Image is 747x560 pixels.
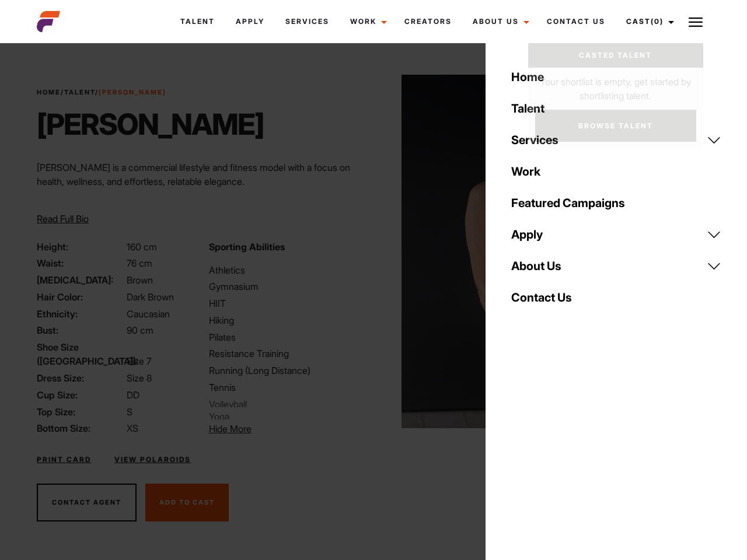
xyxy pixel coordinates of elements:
[37,10,60,33] img: cropped-aefm-brand-fav-22-square.png
[37,240,124,254] span: Height:
[159,498,215,506] span: Add To Cast
[37,340,124,368] span: Shoe Size ([GEOGRAPHIC_DATA]):
[504,61,728,93] a: Home
[37,405,124,419] span: Top Size:
[127,291,174,303] span: Dark Brown
[535,110,696,142] a: Browse Talent
[37,213,89,225] span: Read Full Bio
[127,372,152,384] span: Size 8
[37,388,124,402] span: Cup Size:
[504,187,728,219] a: Featured Campaigns
[127,274,153,286] span: Brown
[616,6,681,37] a: Cast(0)
[528,43,703,68] a: Casted Talent
[64,88,95,96] a: Talent
[209,397,324,408] li: Volleyball
[37,198,366,240] p: Through her modeling and wellness brand, HEAL, she inspires others on their wellness journeys—cha...
[225,6,275,37] a: Apply
[209,296,366,310] li: HIIT
[209,241,285,253] strong: Sporting Abilities
[651,17,664,26] span: (0)
[504,93,728,124] a: Talent
[275,6,340,37] a: Services
[37,273,124,287] span: [MEDICAL_DATA]:
[99,88,166,96] strong: [PERSON_NAME]
[127,257,152,269] span: 76 cm
[170,6,225,37] a: Talent
[37,88,61,96] a: Home
[209,346,366,360] li: Resistance Training
[504,282,728,313] a: Contact Us
[127,324,153,336] span: 90 cm
[209,409,323,419] li: Yoga
[114,454,191,465] a: View Polaroids
[37,160,366,188] p: [PERSON_NAME] is a commercial lifestyle and fitness model with a focus on health, wellness, and e...
[462,6,536,37] a: About Us
[394,6,462,37] a: Creators
[37,421,124,435] span: Bottom Size:
[528,68,703,103] p: Your shortlist is empty, get started by shortlisting talent.
[37,87,166,97] span: / /
[340,6,394,37] a: Work
[127,308,170,320] span: Caucasian
[209,363,366,377] li: Running (Long Distance)
[37,371,124,385] span: Dress Size:
[37,484,137,522] button: Contact Agent
[504,156,728,187] a: Work
[209,263,366,277] li: Athletics
[504,219,728,250] a: Apply
[209,313,366,327] li: Hiking
[127,406,132,418] span: S
[689,15,703,29] img: Burger icon
[37,290,124,304] span: Hair Color:
[504,250,728,282] a: About Us
[127,389,139,401] span: DD
[37,107,264,142] h1: [PERSON_NAME]
[209,380,366,394] li: Tennis
[37,212,89,226] button: Read Full Bio
[145,484,229,522] button: Add To Cast
[209,279,366,293] li: Gymnasium
[536,6,616,37] a: Contact Us
[209,330,366,344] li: Pilates
[127,241,157,253] span: 160 cm
[37,307,124,321] span: Ethnicity:
[37,256,124,270] span: Waist:
[127,355,151,367] span: Size 7
[37,323,124,337] span: Bust:
[209,423,252,435] span: Hide More
[127,422,138,434] span: XS
[37,454,91,465] a: Print Card
[504,124,728,156] a: Services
